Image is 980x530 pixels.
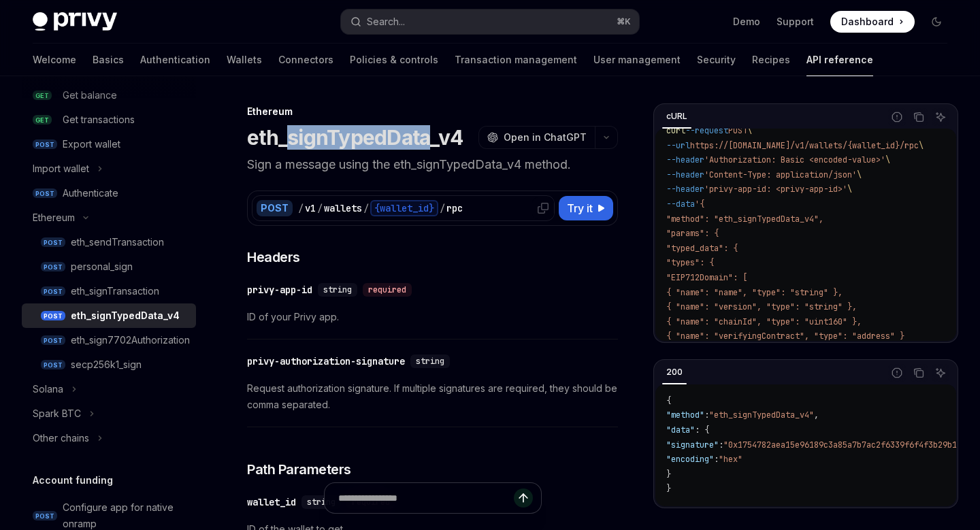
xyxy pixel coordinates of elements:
[71,234,164,250] div: eth_sendTransaction
[714,454,719,465] span: :
[367,14,405,30] div: Search...
[617,16,631,27] span: ⌘ K
[33,430,89,446] div: Other chains
[22,303,196,328] a: POSTeth_signTypedData_v4
[806,44,873,76] a: API reference
[567,200,593,216] span: Try it
[685,125,728,136] span: --request
[777,15,814,29] a: Support
[71,283,159,299] div: eth_signTransaction
[478,126,595,149] button: Open in ChatGPT
[363,283,412,297] div: required
[666,214,823,225] span: "method": "eth_signTypedData_v4",
[885,154,890,165] span: \
[932,364,949,382] button: Ask AI
[666,169,704,180] span: --header
[93,44,124,76] a: Basics
[695,425,709,435] span: : {
[247,380,618,413] span: Request authorization signature. If multiple signatures are required, they should be comma separa...
[71,308,180,324] div: eth_signTypedData_v4
[71,357,142,373] div: secp256k1_sign
[247,309,618,325] span: ID of your Privy app.
[695,199,704,210] span: '{
[22,352,196,377] a: POSTsecp256k1_sign
[704,154,885,165] span: 'Authorization: Basic <encoded-value>'
[33,210,75,226] div: Ethereum
[666,331,904,342] span: { "name": "verifyingContract", "type": "address" }
[350,44,438,76] a: Policies & controls
[416,356,444,367] span: string
[666,243,738,254] span: "typed_data": {
[559,196,613,220] button: Try it
[317,201,323,215] div: /
[888,108,906,126] button: Report incorrect code
[22,377,196,401] button: Toggle Solana section
[728,125,747,136] span: POST
[662,364,687,380] div: 200
[33,188,57,199] span: POST
[41,360,65,370] span: POST
[227,44,262,76] a: Wallets
[666,440,719,450] span: "signature"
[666,125,685,136] span: curl
[666,272,747,283] span: "EIP712Domain": [
[910,108,928,126] button: Copy the contents from the code block
[33,405,81,422] div: Spark BTC
[71,259,133,275] div: personal_sign
[690,140,919,151] span: https://[DOMAIN_NAME]/v1/wallets/{wallet_id}/rpc
[593,44,681,76] a: User management
[22,254,196,279] a: POSTpersonal_sign
[814,410,819,420] span: ,
[305,201,316,215] div: v1
[697,44,736,76] a: Security
[22,181,196,205] a: POSTAuthenticate
[752,44,790,76] a: Recipes
[370,200,438,216] div: {wallet_id}
[704,184,847,195] span: 'privy-app-id: <privy-app-id>'
[247,354,405,368] div: privy-authorization-signature
[888,364,906,382] button: Report incorrect code
[247,125,463,150] h1: eth_signTypedData_v4
[709,410,814,420] span: "eth_signTypedData_v4"
[666,199,695,210] span: --data
[298,201,304,215] div: /
[22,401,196,426] button: Toggle Spark BTC section
[666,184,704,195] span: --header
[341,10,638,34] button: Open search
[666,316,862,327] span: { "name": "chainId", "type": "uint160" },
[247,283,312,297] div: privy-app-id
[41,311,65,321] span: POST
[910,364,928,382] button: Copy the contents from the code block
[22,279,196,303] a: POSTeth_signTransaction
[932,108,949,126] button: Ask AI
[666,301,857,312] span: { "name": "version", "type": "string" },
[278,44,333,76] a: Connectors
[719,454,742,465] span: "hex"
[747,125,752,136] span: \
[33,381,63,397] div: Solana
[666,257,714,268] span: "types": {
[666,469,671,480] span: }
[247,248,300,267] span: Headers
[22,156,196,181] button: Toggle Import wallet section
[363,201,369,215] div: /
[666,395,671,406] span: {
[455,44,577,76] a: Transaction management
[41,237,65,248] span: POST
[666,483,671,494] span: }
[41,262,65,272] span: POST
[22,230,196,254] a: POSTeth_sendTransaction
[919,140,924,151] span: \
[33,115,52,125] span: GET
[33,139,57,150] span: POST
[847,184,852,195] span: \
[324,201,362,215] div: wallets
[733,15,760,29] a: Demo
[323,284,352,295] span: string
[666,228,719,239] span: "params": {
[926,11,947,33] button: Toggle dark mode
[33,472,113,488] h5: Account funding
[247,155,618,174] p: Sign a message using the eth_signTypedData_v4 method.
[22,328,196,352] a: POSTeth_sign7702Authorization
[666,140,690,151] span: --url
